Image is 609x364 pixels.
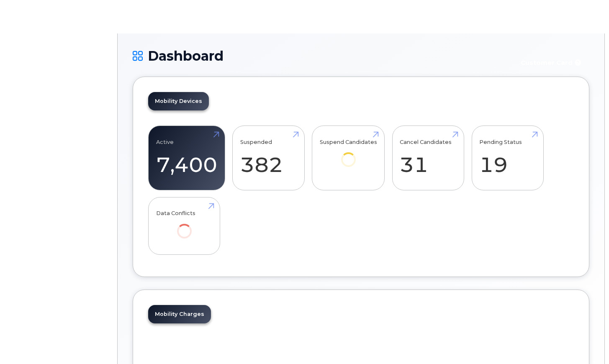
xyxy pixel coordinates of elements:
button: Customer Card [514,55,589,70]
a: Suspend Candidates [320,131,377,179]
a: Cancel Candidates 31 [400,131,456,186]
h1: Dashboard [133,49,510,63]
a: Active 7,400 [156,131,217,186]
a: Suspended 382 [240,131,297,186]
a: Mobility Devices [148,92,209,110]
a: Pending Status 19 [479,131,536,186]
a: Data Conflicts [156,202,213,250]
a: Mobility Charges [148,305,211,323]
